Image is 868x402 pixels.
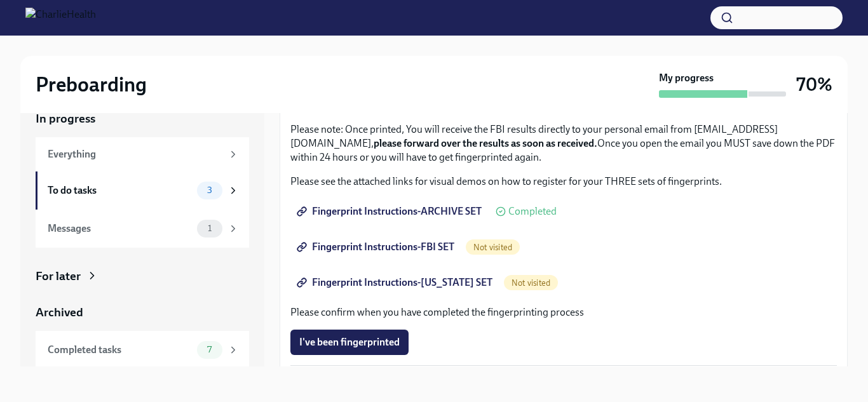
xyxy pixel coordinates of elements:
[290,330,409,355] button: I've been fingerprinted
[36,111,249,127] a: In progress
[200,185,220,195] span: 3
[290,123,837,164] p: Please note: Once printed, You will receive the FBI results directly to your personal email from ...
[290,234,463,260] a: Fingerprint Instructions-FBI SET
[299,276,492,289] span: Fingerprint Instructions-[US_STATE] SET
[508,206,557,217] span: Completed
[36,304,249,321] a: Archived
[36,72,147,97] h2: Preboarding
[290,270,501,295] a: Fingerprint Instructions-[US_STATE] SET
[48,147,222,161] div: Everything
[299,241,454,253] span: Fingerprint Instructions-FBI SET
[36,331,249,369] a: Completed tasks7
[299,205,482,218] span: Fingerprint Instructions-ARCHIVE SET
[290,305,837,319] p: Please confirm when you have completed the fingerprinting process
[374,137,597,149] strong: please forward over the results as soon as received.
[504,278,558,288] span: Not visited
[36,137,249,171] a: Everything
[36,171,249,210] a: To do tasks3
[796,73,832,96] h3: 70%
[36,268,249,285] a: For later
[36,210,249,248] a: Messages1
[48,343,192,357] div: Completed tasks
[200,345,219,354] span: 7
[48,184,192,198] div: To do tasks
[290,175,837,189] p: Please see the attached links for visual demos on how to register for your THREE sets of fingerpr...
[290,199,491,224] a: Fingerprint Instructions-ARCHIVE SET
[36,268,81,285] div: For later
[659,71,714,85] strong: My progress
[25,8,96,28] img: CharlieHealth
[299,336,400,349] span: I've been fingerprinted
[466,243,520,252] span: Not visited
[200,224,219,233] span: 1
[48,222,192,236] div: Messages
